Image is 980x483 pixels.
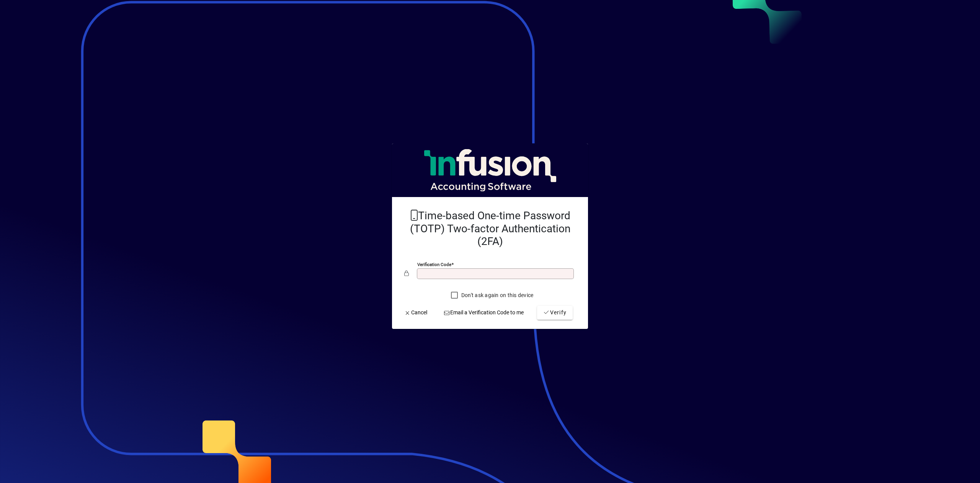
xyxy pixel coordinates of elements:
[543,309,567,317] span: Verify
[444,309,524,317] span: Email a Verification Code to me
[401,306,430,320] button: Cancel
[460,291,534,299] label: Don't ask again on this device
[441,306,527,320] button: Email a Verification Code to me
[404,209,576,248] h2: Time-based One-time Password (TOTP) Two-factor Authentication (2FA)
[404,309,427,317] span: Cancel
[537,306,573,320] button: Verify
[417,262,451,267] mat-label: Verification code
